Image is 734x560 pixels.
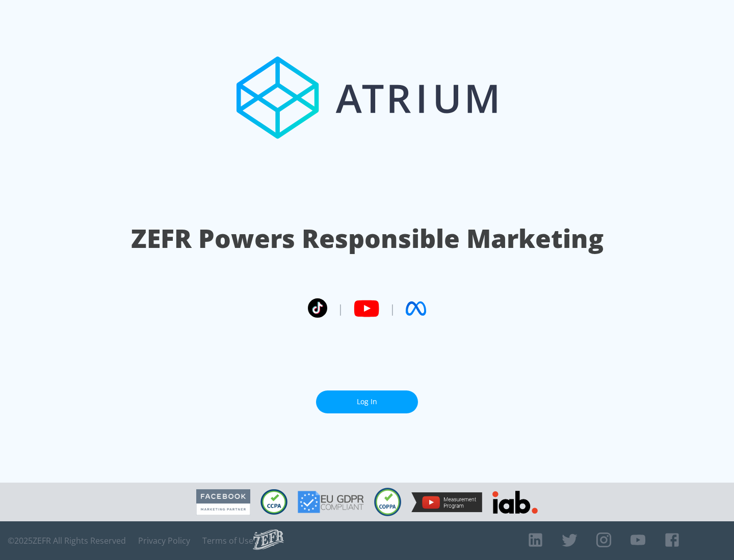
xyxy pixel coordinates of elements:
span: | [337,301,344,316]
img: IAB [492,491,538,514]
span: | [389,301,396,316]
a: Privacy Policy [138,536,190,546]
a: Log In [316,390,418,413]
img: CCPA Compliant [260,489,287,515]
img: Facebook Marketing Partner [196,489,250,515]
h1: ZEFR Powers Responsible Marketing [131,221,604,256]
img: YouTube Measurement Program [411,492,482,512]
img: COPPA Compliant [374,488,401,516]
img: GDPR Compliant [298,491,364,513]
a: Terms of Use [202,536,253,546]
span: © 2025 ZEFR All Rights Reserved [8,536,126,546]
